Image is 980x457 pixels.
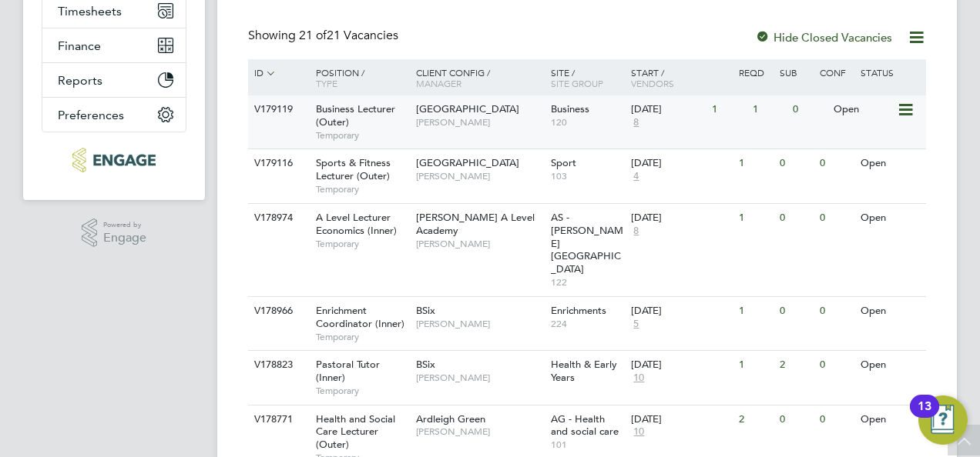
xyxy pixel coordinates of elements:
div: [DATE] [631,305,731,318]
span: Type [316,77,337,89]
span: [PERSON_NAME] [416,116,543,128]
span: [GEOGRAPHIC_DATA] [416,156,519,169]
div: 0 [816,204,856,232]
div: Showing [248,28,401,44]
span: Enrichment Coordinator (Inner) [316,304,404,330]
div: 0 [776,204,816,232]
span: Business [551,102,589,115]
div: 1 [735,297,775,325]
span: Reports [58,73,102,88]
div: ID [250,59,304,87]
span: 21 Vacancies [299,28,398,43]
div: Open [857,149,924,178]
div: [DATE] [631,212,731,225]
div: 1 [708,95,748,124]
span: AS - [PERSON_NAME][GEOGRAPHIC_DATA] [551,211,623,276]
div: 2 [735,405,775,434]
div: Sub [776,59,816,85]
span: [GEOGRAPHIC_DATA] [416,102,519,115]
button: Open Resource Center, 13 new notifications [918,395,968,445]
span: Ardleigh Green [416,412,485,425]
a: Go to home page [42,148,186,172]
div: 0 [816,405,856,434]
div: Site / [547,59,628,96]
button: Reports [42,63,186,97]
div: 0 [816,297,856,325]
div: V179119 [250,95,304,124]
span: [PERSON_NAME] A Level Academy [416,211,535,237]
span: BSix [416,304,435,317]
span: 21 of [299,28,327,43]
span: Vendors [631,77,674,89]
div: 13 [918,406,931,426]
span: Manager [416,77,461,89]
span: [PERSON_NAME] [416,170,543,182]
span: Health & Early Years [551,358,617,384]
span: 10 [631,372,646,385]
div: 0 [776,149,816,178]
span: Enrichments [551,304,606,317]
div: Open [857,297,924,325]
span: A Level Lecturer Economics (Inner) [316,211,397,237]
div: 0 [816,149,856,178]
div: [DATE] [631,157,731,170]
div: Start / [627,59,735,96]
div: Reqd [735,59,775,85]
div: 1 [749,95,789,124]
span: Sport [551,156,576,169]
div: [DATE] [631,359,731,372]
span: [PERSON_NAME] [416,425,543,438]
span: Temporary [316,183,408,195]
span: BSix [416,358,435,371]
div: Conf [816,59,856,85]
img: educationmattersgroup-logo-retina.png [72,148,155,172]
div: [DATE] [631,103,704,116]
div: 1 [735,204,775,232]
span: Timesheets [58,4,122,18]
span: AG - Health and social care [551,412,619,439]
span: [PERSON_NAME] [416,238,543,250]
label: Hide Closed Vacancies [755,30,892,45]
span: [PERSON_NAME] [416,318,543,330]
div: 0 [789,95,829,124]
span: 122 [551,276,624,289]
span: Sports & Fitness Lecturer (Outer) [316,156,391,182]
span: Finance [58,38,101,53]
div: V178823 [250,351,304,379]
a: Powered byEngage [82,218,147,248]
span: Temporary [316,238,408,250]
div: Position / [304,59,412,96]
div: 2 [776,351,816,379]
span: 101 [551,439,624,451]
div: Open [857,351,924,379]
span: 103 [551,170,624,182]
span: 8 [631,116,641,129]
div: V179116 [250,149,304,178]
button: Finance [42,28,186,62]
div: 0 [776,405,816,434]
div: 0 [816,351,856,379]
div: Open [857,204,924,232]
span: Temporary [316,385,408,397]
span: 10 [631,425,646,439]
div: Open [830,95,897,124]
div: Status [857,59,924,85]
span: Business Lecturer (Outer) [316,102,395,128]
div: 1 [735,351,775,379]
div: Open [857,405,924,434]
div: V178966 [250,297,304,325]
span: 8 [631,225,641,238]
span: 224 [551,318,624,330]
span: Engage [103,232,146,245]
span: Pastoral Tutor (Inner) [316,358,380,384]
button: Preferences [42,98,186,132]
span: Temporary [316,331,408,343]
div: V178771 [250,405,304,434]
span: 120 [551,116,624,128]
span: Site Group [551,77,603,89]
div: Client Config / [412,59,547,96]
span: Temporary [316,129,408,142]
div: V178974 [250,204,304,232]
span: 5 [631,318,641,331]
span: 4 [631,170,641,183]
